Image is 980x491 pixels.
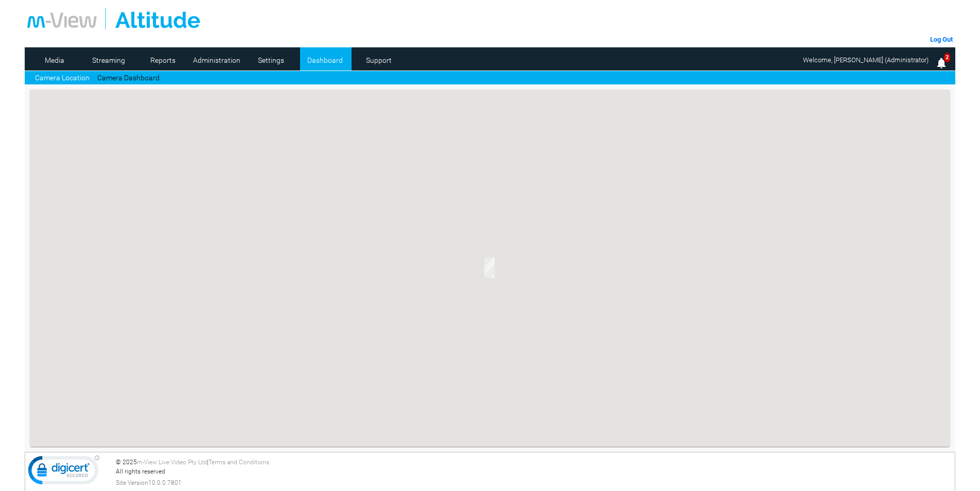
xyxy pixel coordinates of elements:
[138,52,188,68] a: Reports
[944,53,950,63] span: 2
[148,478,182,487] span: 10.0.0.7801
[84,52,134,68] a: Streaming
[930,36,953,43] a: Log Out
[935,57,948,69] img: bell25.png
[116,478,953,487] div: Site Version
[300,52,350,68] a: Dashboard
[35,73,90,83] a: Camera Location
[137,459,207,466] a: m-View Live Video Pty Ltd
[192,52,242,68] a: Administration
[28,455,100,490] img: DigiCert Secured Site Seal
[354,52,404,68] a: Support
[246,52,296,68] a: Settings
[30,52,80,68] a: Media
[116,458,953,487] div: © 2025 | All rights reserved
[208,459,269,466] a: Terms and Conditions
[97,73,160,83] a: Camera Dashboard
[803,56,929,64] span: Welcome, [PERSON_NAME] (Administrator)
[484,257,495,278] div: YLF415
